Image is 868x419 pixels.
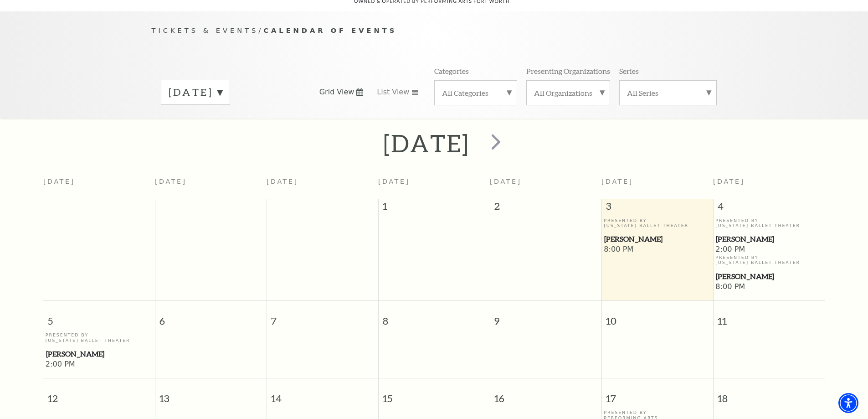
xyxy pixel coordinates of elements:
[604,218,711,228] p: Presented By [US_STATE] Ballet Theater
[715,218,822,228] p: Presented By [US_STATE] Ballet Theater
[43,378,155,410] span: 12
[602,301,713,332] span: 10
[155,378,267,410] span: 13
[383,129,469,158] h2: [DATE]
[379,301,490,332] span: 8
[152,25,717,36] p: /
[713,178,745,185] span: [DATE]
[263,26,397,34] span: Calendar of Events
[46,348,152,360] span: [PERSON_NAME]
[267,301,378,332] span: 7
[490,378,601,410] span: 16
[604,233,710,245] span: [PERSON_NAME]
[377,87,409,97] span: List View
[838,393,858,413] div: Accessibility Menu
[715,255,822,265] p: Presented By [US_STATE] Ballet Theater
[714,301,825,332] span: 11
[155,301,267,332] span: 6
[267,172,378,199] th: [DATE]
[43,301,155,332] span: 5
[490,199,601,217] span: 2
[716,271,822,282] span: [PERSON_NAME]
[442,88,509,98] label: All Categories
[714,378,825,410] span: 18
[490,301,601,332] span: 9
[46,332,153,343] p: Presented By [US_STATE] Ballet Theater
[43,172,155,199] th: [DATE]
[379,199,490,217] span: 1
[602,199,713,217] span: 3
[378,178,410,185] span: [DATE]
[714,199,825,217] span: 4
[715,282,822,292] span: 8:00 PM
[478,127,511,160] button: next
[715,245,822,255] span: 2:00 PM
[716,233,822,245] span: [PERSON_NAME]
[267,378,378,410] span: 14
[434,66,469,76] p: Categories
[319,87,354,97] span: Grid View
[602,378,713,410] span: 17
[379,378,490,410] span: 15
[490,178,522,185] span: [DATE]
[152,26,259,34] span: Tickets & Events
[46,360,153,370] span: 2:00 PM
[534,88,602,98] label: All Organizations
[155,172,267,199] th: [DATE]
[627,88,709,98] label: All Series
[526,66,610,76] p: Presenting Organizations
[604,245,711,255] span: 8:00 PM
[169,85,222,99] label: [DATE]
[601,178,633,185] span: [DATE]
[619,66,639,76] p: Series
